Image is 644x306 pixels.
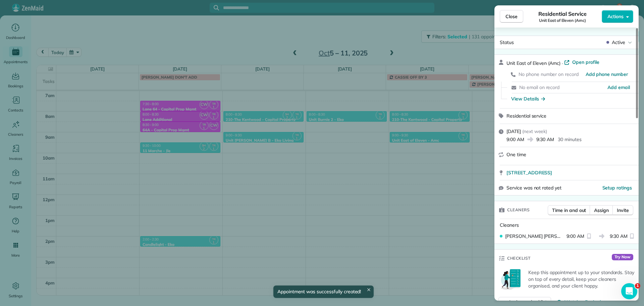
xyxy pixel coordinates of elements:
p: Keep this appointment up to your standards. Stay on top of every detail, keep your cleaners organ... [528,269,635,289]
span: No phone number on record [519,71,579,77]
span: [DATE] [506,128,521,134]
span: Assign [594,207,609,214]
span: ( next week ) [522,128,547,134]
span: 9:00 AM [567,233,584,239]
span: Watch a 5 min demo [565,299,610,305]
span: One time [506,151,526,158]
button: Assign [590,205,613,215]
button: Close [500,10,523,23]
span: Setup ratings [602,185,632,191]
span: Checklist [507,255,531,262]
span: Try Now [612,254,633,261]
div: Appointment was successfully created! [273,286,374,298]
span: No email on record [519,84,559,90]
span: Assign a checklist [508,299,547,305]
span: Status [500,39,514,45]
span: 9:30 AM [610,233,628,239]
span: Cleaners [507,207,530,213]
span: Active [612,39,625,46]
span: Service was not rated yet [506,184,561,191]
button: Watch a 5 min demo [556,299,610,305]
button: Setup ratings [602,184,632,191]
button: View Details [511,95,545,102]
span: Invite [617,207,629,214]
span: [STREET_ADDRESS] [506,169,552,176]
iframe: Intercom live chat [621,283,637,299]
span: 9:30 AM [536,136,554,143]
span: Time in and out [552,207,586,214]
button: Time in and out [548,205,590,215]
button: Invite [612,205,633,215]
a: Add email [607,84,630,91]
span: Close [505,13,518,20]
a: Open profile [564,59,599,65]
span: Residential Service [538,10,586,18]
span: 1 [635,283,640,289]
span: Unit East of Eleven (Amc) [506,60,560,66]
a: [STREET_ADDRESS] [506,169,635,176]
span: 9:00 AM [506,136,524,143]
span: Actions [607,13,624,20]
span: Open profile [572,59,599,65]
span: Unit East of Eleven (Amc) [539,18,586,23]
a: Add phone number [586,71,628,78]
span: [PERSON_NAME] [PERSON_NAME] [505,233,564,239]
p: 30 minutes [558,136,582,143]
span: · [560,60,564,66]
span: Residential service [506,113,546,119]
span: Cleaners [500,222,519,228]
